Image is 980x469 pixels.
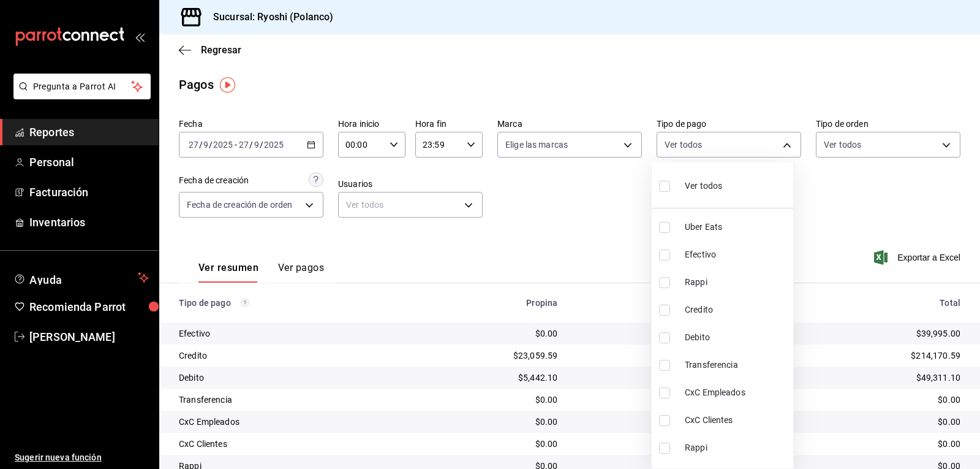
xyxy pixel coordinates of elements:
span: Efectivo [685,248,788,261]
span: CxC Clientes [685,414,788,427]
span: Rappi [685,276,788,289]
span: Credito [685,303,788,316]
span: Transferencia [685,359,788,372]
img: Tooltip marker [220,77,235,93]
span: Ver todos [685,180,722,193]
span: CxC Empleados [685,386,788,399]
span: Uber Eats [685,221,788,234]
span: Rappi [685,441,788,454]
span: Debito [685,331,788,344]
